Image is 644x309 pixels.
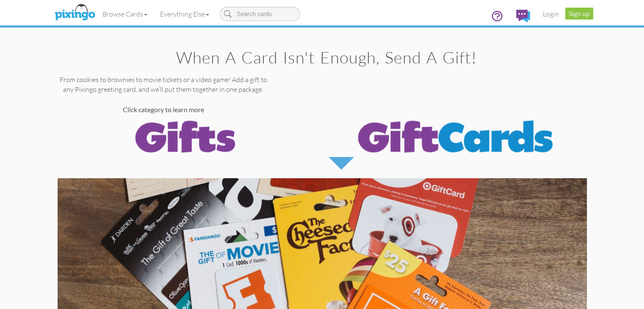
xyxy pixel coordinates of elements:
[53,2,97,23] img: pixingo logo
[565,8,593,19] a: Sign up
[154,3,216,25] a: Everything Else
[123,105,204,113] strong: Click category to learn more
[536,3,565,25] a: Login
[58,75,269,94] p: From cookies to brownies to movie tickets or a video game! Add a gift to any Pixingo greeting car...
[516,10,530,22] img: comments.svg
[58,115,312,157] img: gifts-toggle.png
[220,7,300,21] input: Search cards
[96,3,154,25] a: Browse Cards
[329,115,583,157] img: gift-cards-toggle2.png
[66,49,587,66] h1: When a Card isn't enough, send a gift!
